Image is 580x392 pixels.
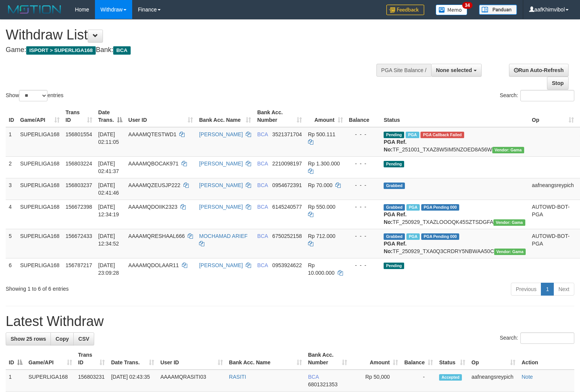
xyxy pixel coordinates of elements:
[305,348,350,370] th: Bank Acc. Number: activate to sort column ascending
[63,105,95,127] th: Trans ID: activate to sort column ascending
[257,131,268,137] span: BCA
[520,90,574,101] input: Search:
[511,283,541,296] a: Previous
[55,336,69,342] span: Copy
[157,370,226,392] td: AAAAMQRASITI03
[406,132,419,138] span: Marked by aafseijuro
[401,348,436,370] th: Balance: activate to sort column ascending
[66,204,92,210] span: 156672398
[421,204,459,211] span: PGA Pending
[272,131,302,137] span: Copy 3521371704 to clipboard
[257,161,268,167] span: BCA
[25,370,75,392] td: SUPERLIGA168
[401,370,436,392] td: -
[518,348,574,370] th: Action
[6,314,574,329] h1: Latest Withdraw
[196,105,254,127] th: Bank Acc. Name: activate to sort column ascending
[272,161,302,167] span: Copy 2210098197 to clipboard
[308,262,335,276] span: Rp 10.000.000
[509,64,569,77] a: Run Auto-Refresh
[439,374,462,381] span: Accepted
[308,381,338,387] span: Copy 6801321353 to clipboard
[492,147,524,153] span: Vendor URL: https://trx31.1velocity.biz
[19,90,47,101] select: Showentries
[128,161,179,167] span: AAAAMQBOCAK971
[529,178,577,200] td: aafneangsreypich
[6,258,17,280] td: 6
[494,249,526,255] span: Vendor URL: https://trx31.1velocity.biz
[436,348,468,370] th: Status: activate to sort column ascending
[406,204,420,211] span: Marked by aafsoycanthlai
[128,131,177,137] span: AAAAMQTESTWD1
[17,178,63,200] td: SUPERLIGA168
[98,182,119,196] span: [DATE] 02:41:46
[384,161,404,167] span: Pending
[6,200,17,229] td: 4
[350,348,401,370] th: Amount: activate to sort column ascending
[66,161,92,167] span: 156803224
[199,182,243,188] a: [PERSON_NAME]
[66,233,92,239] span: 156672433
[98,131,119,145] span: [DATE] 02:11:05
[128,262,179,268] span: AAAAMQDOLAAR11
[113,46,130,55] span: BCA
[547,77,569,90] a: Stop
[6,156,17,178] td: 2
[257,233,268,239] span: BCA
[500,90,574,101] label: Search:
[26,46,96,55] span: ISPORT > SUPERLIGA168
[349,181,378,189] div: - - -
[493,219,525,226] span: Vendor URL: https://trx31.1velocity.biz
[421,233,459,240] span: PGA Pending
[17,156,63,178] td: SUPERLIGA168
[257,262,268,268] span: BCA
[17,127,63,157] td: SUPERLIGA168
[381,105,529,127] th: Status
[381,127,529,157] td: TF_251001_TXAZ8W5IM5NZOED8A56W
[350,370,401,392] td: Rp 50,000
[199,204,243,210] a: [PERSON_NAME]
[51,332,74,345] a: Copy
[384,183,405,189] span: Grabbed
[553,283,574,296] a: Next
[384,132,404,138] span: Pending
[381,200,529,229] td: TF_250929_TXAZLOOOQK45SZTSDGFA
[522,374,533,380] a: Note
[462,2,473,9] span: 34
[384,204,405,211] span: Grabbed
[346,105,381,127] th: Balance
[272,233,302,239] span: Copy 6750252158 to clipboard
[6,127,17,157] td: 1
[125,105,196,127] th: User ID: activate to sort column ascending
[468,370,518,392] td: aafneangsreypich
[95,105,125,127] th: Date Trans.: activate to sort column descending
[199,233,248,239] a: MOCHAMAD ARIEF
[98,204,119,217] span: [DATE] 12:34:19
[25,348,75,370] th: Game/API: activate to sort column ascending
[17,105,63,127] th: Game/API: activate to sort column ascending
[6,90,63,101] label: Show entries
[308,233,335,239] span: Rp 712.000
[128,204,177,210] span: AAAAMQDOIIK2323
[6,332,51,345] a: Show 25 rows
[500,332,574,344] label: Search:
[529,229,577,258] td: AUTOWD-BOT-PGA
[257,204,268,210] span: BCA
[386,5,424,15] img: Feedback.jpg
[157,348,226,370] th: User ID: activate to sort column ascending
[349,203,378,211] div: - - -
[98,262,119,276] span: [DATE] 23:09:28
[66,182,92,188] span: 156803237
[381,229,529,258] td: TF_250929_TXA0Q3CRDRY5NBWAA50C
[75,348,108,370] th: Trans ID: activate to sort column ascending
[73,332,94,345] a: CSV
[308,161,340,167] span: Rp 1.300.000
[384,139,406,153] b: PGA Ref. No:
[349,261,378,269] div: - - -
[520,332,574,344] input: Search:
[98,233,119,247] span: [DATE] 12:34:52
[257,182,268,188] span: BCA
[254,105,305,127] th: Bank Acc. Number: activate to sort column ascending
[349,160,378,167] div: - - -
[420,132,464,138] span: PGA Error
